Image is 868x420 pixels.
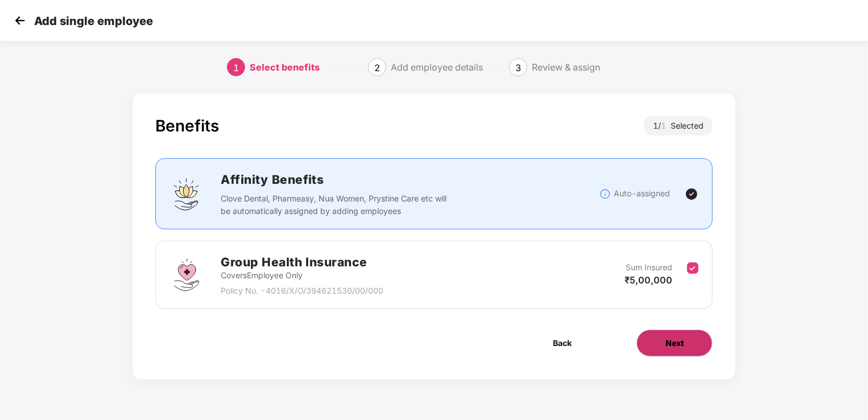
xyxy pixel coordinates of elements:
span: 2 [374,62,380,73]
span: ₹5,00,000 [625,274,672,286]
span: 3 [515,62,521,73]
img: svg+xml;base64,PHN2ZyBpZD0iR3JvdXBfSGVhbHRoX0luc3VyYW5jZSIgZGF0YS1uYW1lPSJHcm91cCBIZWFsdGggSW5zdX... [170,258,204,292]
p: Policy No. - 4016/X/O/394621530/00/000 [221,285,383,297]
h2: Affinity Benefits [221,170,600,189]
div: Select benefits [250,58,320,76]
div: Benefits [155,116,219,135]
p: Auto-assigned [614,187,670,200]
p: Clove Dental, Pharmeasy, Nua Women, Prystine Care etc will be automatically assigned by adding em... [221,192,448,217]
img: svg+xml;base64,PHN2ZyBpZD0iVGljay0yNHgyNCIgeG1sbnM9Imh0dHA6Ly93d3cudzMub3JnLzIwMDAvc3ZnIiB3aWR0aD... [685,187,698,201]
div: Add employee details [391,58,483,76]
h2: Group Health Insurance [221,253,383,271]
p: Sum Insured [626,261,672,274]
p: Covers Employee Only [221,269,383,282]
img: svg+xml;base64,PHN2ZyBpZD0iQWZmaW5pdHlfQmVuZWZpdHMiIGRhdGEtbmFtZT0iQWZmaW5pdHkgQmVuZWZpdHMiIHhtbG... [170,177,204,211]
div: 1 / Selected [644,116,713,135]
span: Next [666,337,684,349]
div: Review & assign [532,58,600,76]
button: Back [524,330,600,357]
img: svg+xml;base64,PHN2ZyBpZD0iSW5mb18tXzMyeDMyIiBkYXRhLW5hbWU9IkluZm8gLSAzMngzMiIgeG1sbnM9Imh0dHA6Ly... [600,188,611,200]
button: Next [636,330,713,357]
p: Add single employee [34,14,153,28]
span: Back [553,337,572,349]
span: 1 [233,62,239,73]
span: 1 [661,121,671,130]
img: svg+xml;base64,PHN2ZyB4bWxucz0iaHR0cDovL3d3dy53My5vcmcvMjAwMC9zdmciIHdpZHRoPSIzMCIgaGVpZ2h0PSIzMC... [11,12,28,29]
